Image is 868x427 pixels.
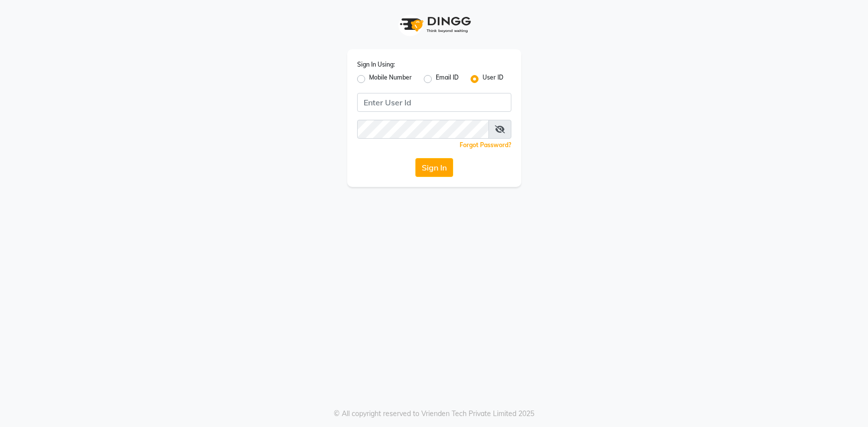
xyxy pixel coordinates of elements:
input: Username [357,93,511,112]
label: Sign In Using: [357,60,395,69]
input: Username [357,120,489,139]
label: Email ID [436,73,459,85]
label: User ID [482,73,503,85]
a: Forgot Password? [460,141,511,149]
img: logo1.svg [394,10,474,39]
label: Mobile Number [369,73,412,85]
button: Sign In [415,158,453,177]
